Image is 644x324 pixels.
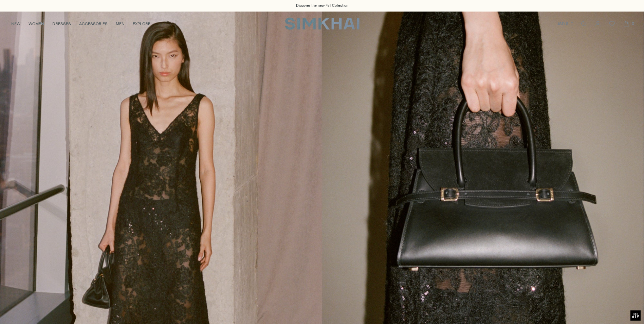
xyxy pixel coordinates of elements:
[296,3,348,8] a: Discover the new Fall Collection
[79,16,108,31] a: ACCESSORIES
[29,16,44,31] a: WOMEN
[52,16,71,31] a: DRESSES
[577,17,590,31] a: Open search modal
[620,17,633,31] a: Open cart modal
[591,17,605,31] a: Go to the account page
[116,16,125,31] a: MEN
[605,17,619,31] a: Wishlist
[630,20,636,26] span: 0
[11,16,20,31] a: NEW
[133,16,150,31] a: EXPLORE
[556,16,574,31] button: USD $
[285,17,360,30] a: SIMKHAI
